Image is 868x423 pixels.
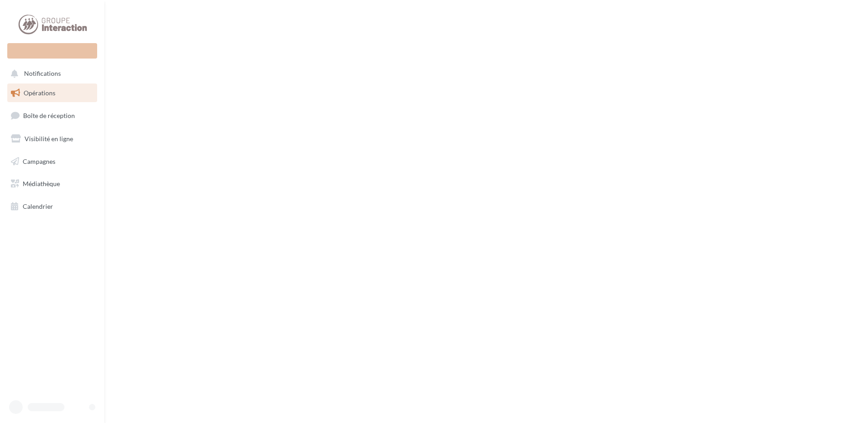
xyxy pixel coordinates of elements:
[5,197,99,216] a: Calendrier
[7,43,97,59] div: Nouvelle campagne
[5,106,99,125] a: Boîte de réception
[24,89,55,97] span: Opérations
[25,135,73,143] span: Visibilité en ligne
[5,174,99,193] a: Médiathèque
[5,152,99,171] a: Campagnes
[5,84,99,103] a: Opérations
[23,112,75,119] span: Boîte de réception
[23,157,55,165] span: Campagnes
[5,129,99,148] a: Visibilité en ligne
[23,180,60,187] span: Médiathèque
[24,70,61,78] span: Notifications
[23,202,53,210] span: Calendrier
